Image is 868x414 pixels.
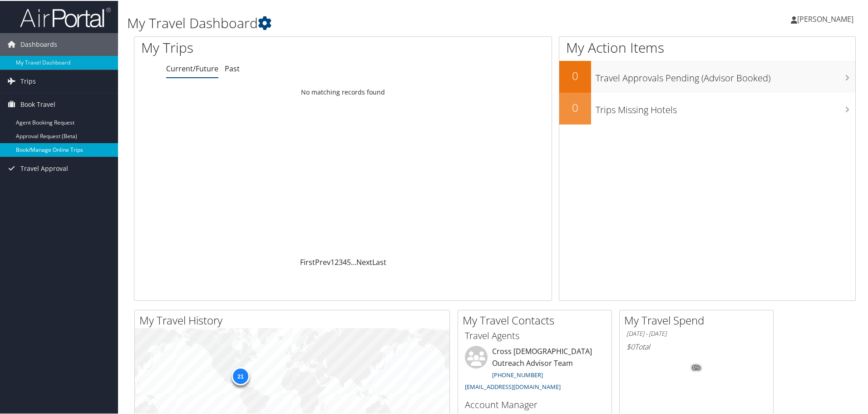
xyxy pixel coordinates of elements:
[225,63,240,73] a: Past
[559,60,855,92] a: 0Travel Approvals Pending (Advisor Booked)
[596,66,855,84] h3: Travel Approvals Pending (Advisor Booked)
[343,256,347,266] a: 4
[20,156,68,179] span: Travel Approval
[339,256,343,266] a: 3
[20,6,111,27] img: airportal-logo.png
[372,256,386,266] a: Last
[20,69,36,92] span: Trips
[624,312,773,327] h2: My Travel Spend
[797,13,853,23] span: [PERSON_NAME]
[351,256,356,266] span: …
[559,67,591,83] h2: 0
[315,256,330,266] a: Prev
[465,329,605,341] h3: Travel Agents
[139,312,449,327] h2: My Travel History
[463,312,612,327] h2: My Travel Contacts
[300,256,315,266] a: First
[347,256,351,266] a: 5
[166,63,218,73] a: Current/Future
[356,256,372,266] a: Next
[791,5,863,32] a: [PERSON_NAME]
[492,370,543,378] a: [PHONE_NUMBER]
[20,32,57,55] span: Dashboards
[559,99,591,115] h2: 0
[335,256,339,266] a: 2
[127,13,617,32] h1: My Travel Dashboard
[465,382,561,390] a: [EMAIL_ADDRESS][DOMAIN_NAME]
[693,364,700,370] tspan: 0%
[626,329,766,337] h6: [DATE] - [DATE]
[596,98,855,115] h3: Trips Missing Hotels
[330,256,335,266] a: 1
[626,341,766,351] h6: Total
[232,366,250,384] div: 21
[134,83,552,100] td: No matching records found
[465,398,605,410] h3: Account Manager
[141,37,371,56] h1: My Trips
[559,37,855,56] h1: My Action Items
[559,92,855,124] a: 0Trips Missing Hotels
[20,92,55,115] span: Book Travel
[626,341,635,351] span: $0
[460,345,609,394] li: Cross [DEMOGRAPHIC_DATA] Outreach Advisor Team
